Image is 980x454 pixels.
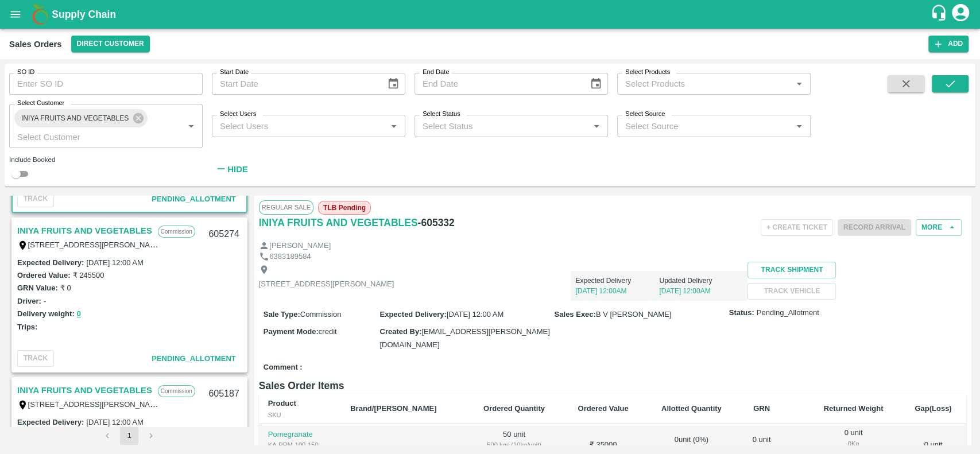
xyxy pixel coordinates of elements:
span: TLB Pending [318,201,371,215]
label: Driver: [17,297,41,305]
label: Status: [729,308,754,319]
label: Select Customer [17,99,64,108]
p: Commission [158,226,195,238]
label: Select Users [220,110,256,119]
label: Expected Delivery : [17,258,84,267]
label: Start Date [220,68,249,77]
button: open drawer [2,1,29,28]
div: INIYA FRUITS AND VEGETABLES [14,109,148,127]
label: Sales Exec : [555,310,596,319]
p: Expected Delivery [575,275,659,286]
p: [DATE] 12:00AM [659,286,743,296]
div: 0 Kg [816,439,891,449]
input: Select Source [621,118,788,133]
label: Ordered Value: [17,271,70,280]
a: INIYA FRUITS AND VEGETABLES [17,383,152,398]
div: 605274 [202,221,246,248]
label: [STREET_ADDRESS][PERSON_NAME] [28,240,164,249]
button: Open [386,119,401,134]
label: GRN Value: [17,284,58,292]
div: Include Booked [9,154,203,165]
button: Track Shipment [747,262,836,278]
label: Select Products [625,68,670,77]
span: Commission [300,310,342,319]
nav: pagination navigation [96,426,162,445]
button: Choose date [382,73,404,95]
label: Expected Delivery : [17,418,84,426]
span: Pending_Allotment [152,195,236,203]
button: Select DC [71,36,150,52]
button: Open [184,119,199,134]
b: Ordered Quantity [483,404,545,413]
label: End Date [423,68,449,77]
p: Pomegranate [268,429,332,440]
span: Pending_Allotment [152,354,236,363]
button: page 1 [120,426,138,445]
a: INIYA FRUITS AND VEGETABLES [259,215,418,231]
button: Open [792,76,807,91]
button: More [916,219,962,236]
div: customer-support [930,4,950,25]
label: Sale Type : [264,310,300,319]
span: Regular Sale [259,200,313,214]
button: 0 [77,308,81,321]
div: KA-PRM-100-150 [268,440,332,450]
input: Select Status [418,118,586,133]
span: Please dispatch the trip before ending [838,222,911,231]
input: Start Date [212,73,378,95]
button: Open [792,119,807,134]
span: credit [319,327,337,336]
label: Payment Mode : [264,327,319,336]
div: SKU [268,410,332,420]
label: Delivery weight: [17,309,75,318]
div: 500 kgs (10kg/unit) [475,440,552,450]
input: Select Users [215,118,383,133]
div: Sales Orders [9,37,62,52]
h6: - 605332 [418,215,455,231]
span: B V [PERSON_NAME] [596,310,671,319]
button: Add [928,36,969,52]
label: Created By : [379,327,421,336]
button: Open [589,119,604,134]
input: End Date [415,73,580,95]
b: Supply Chain [52,9,116,20]
input: Enter SO ID [9,73,203,95]
p: [DATE] 12:00AM [575,286,659,296]
button: Choose date [585,73,607,95]
input: Select Products [621,76,788,91]
span: Pending_Allotment [757,308,819,319]
label: [DATE] 12:00 AM [86,258,143,267]
a: INIYA FRUITS AND VEGETABLES [17,223,152,238]
span: INIYA FRUITS AND VEGETABLES [14,112,135,125]
label: [DATE] 12:00 AM [86,418,143,426]
p: [PERSON_NAME] [269,240,331,251]
p: 6383189584 [269,251,311,262]
b: Allotted Quantity [661,404,722,413]
div: 605187 [202,381,246,408]
label: ₹ 0 [60,284,71,292]
label: ₹ 245500 [72,271,104,280]
label: - [44,297,46,305]
b: Ordered Value [578,404,628,413]
strong: Hide [227,165,247,174]
img: logo [29,3,52,26]
label: Comment : [264,362,303,373]
b: GRN [753,404,770,413]
b: Returned Weight [824,404,884,413]
div: account of current user [950,2,971,26]
b: Brand/[PERSON_NAME] [350,404,436,413]
button: Hide [212,160,251,179]
a: Supply Chain [52,6,930,22]
p: Commission [158,385,195,397]
label: SO ID [17,68,34,77]
p: [STREET_ADDRESS][PERSON_NAME] [259,279,394,290]
input: Select Customer [13,129,165,144]
p: Updated Delivery [659,275,743,286]
b: Gap(Loss) [915,404,951,413]
label: Trips: [17,323,37,331]
h6: Sales Order Items [259,378,966,394]
span: [EMAIL_ADDRESS][PERSON_NAME][DOMAIN_NAME] [379,327,549,348]
label: Select Source [625,110,665,119]
label: Select Status [423,110,460,119]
